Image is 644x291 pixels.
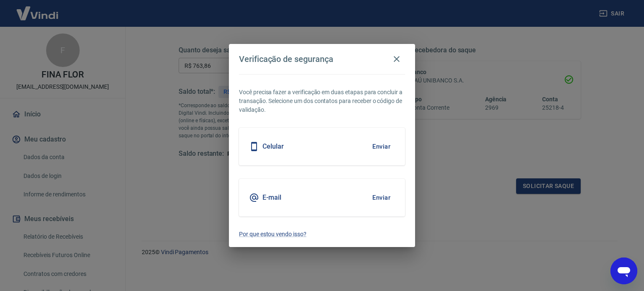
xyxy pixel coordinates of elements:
[239,88,405,114] p: Você precisa fazer a verificação em duas etapas para concluir a transação. Selecione um dos conta...
[262,193,281,202] h5: E-mail
[239,54,333,64] h4: Verificação de segurança
[262,142,284,151] h5: Celular
[368,138,395,155] button: Enviar
[239,230,405,239] a: Por que estou vendo isso?
[368,189,395,206] button: Enviar
[610,258,637,284] iframe: Botão para abrir a janela de mensagens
